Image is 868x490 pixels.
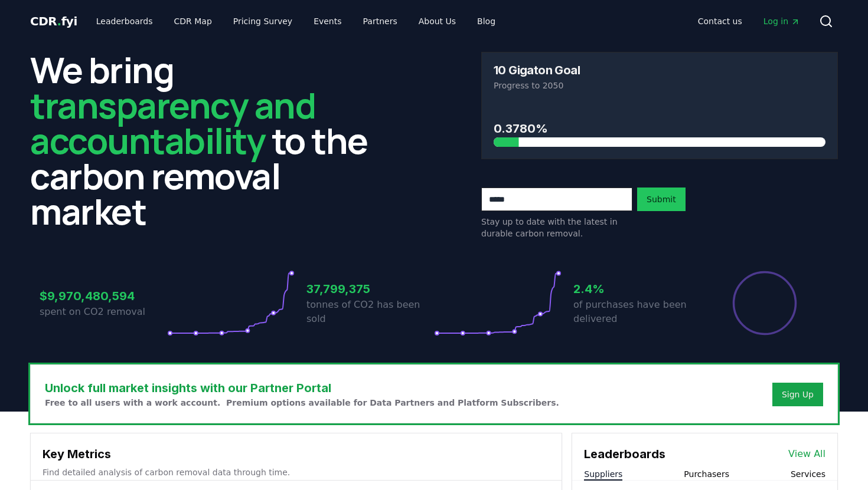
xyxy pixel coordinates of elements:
[30,13,77,29] a: CDR.fyi
[754,11,810,32] a: Log in
[763,15,800,27] span: Log in
[688,11,752,32] a: Contact us
[494,80,825,91] p: Progress to 2050
[688,11,810,32] nav: Main
[468,11,505,32] a: Blog
[30,14,77,28] span: CDR fyi
[584,468,622,480] button: Suppliers
[30,81,315,165] span: transparency and accountability
[306,298,434,326] p: tonnes of CO2 has been sold
[409,11,465,32] a: About Us
[732,270,798,336] div: Percentage of sales delivered
[45,397,559,409] p: Free to all users with a work account. Premium options available for Data Partners and Platform S...
[584,445,665,463] h3: Leaderboards
[30,52,387,229] h2: We bring to the carbon removal market
[494,120,825,137] h3: 0.3780%
[43,445,550,463] h3: Key Metrics
[40,305,167,319] p: spent on CO2 removal
[45,379,559,397] h3: Unlock full market insights with our Partner Portal
[494,64,580,76] h3: 10 Gigaton Goal
[788,447,825,461] a: View All
[224,11,302,32] a: Pricing Survey
[87,11,162,32] a: Leaderboards
[40,287,167,305] h3: $9,970,480,594
[306,280,434,298] h3: 37,799,375
[791,468,825,480] button: Services
[684,468,729,480] button: Purchasers
[57,14,61,28] span: .
[165,11,221,32] a: CDR Map
[481,216,632,239] p: Stay up to date with the latest in durable carbon removal.
[304,11,351,32] a: Events
[782,389,814,400] a: Sign Up
[354,11,407,32] a: Partners
[637,188,686,211] button: Submit
[772,383,823,406] button: Sign Up
[573,298,701,326] p: of purchases have been delivered
[87,11,505,32] nav: Main
[43,466,550,478] p: Find detailed analysis of carbon removal data through time.
[573,280,701,298] h3: 2.4%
